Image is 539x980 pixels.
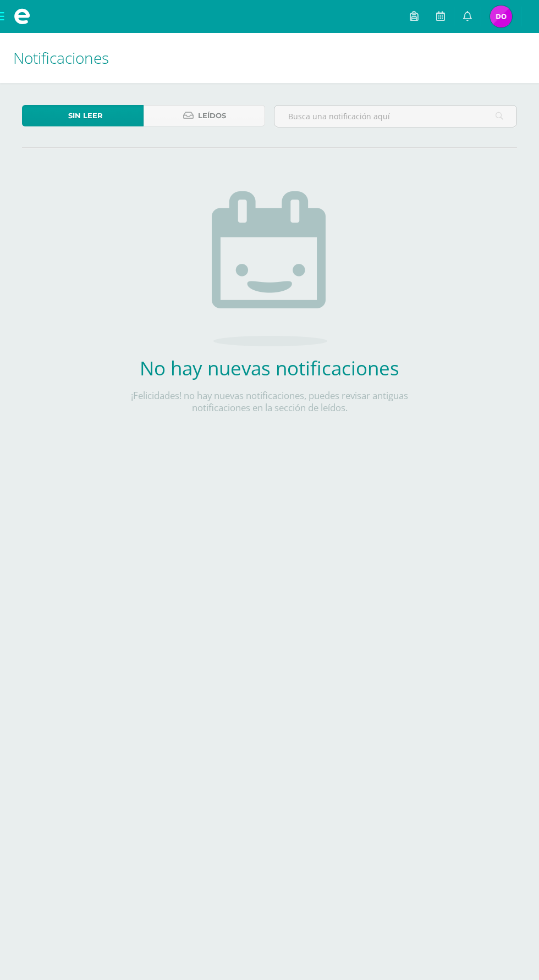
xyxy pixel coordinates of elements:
p: ¡Felicidades! no hay nuevas notificaciones, puedes revisar antiguas notificaciones en la sección ... [107,390,432,414]
img: 46ad714cfab861a726726716359132be.png [490,5,512,27]
span: Notificaciones [13,47,109,68]
h2: No hay nuevas notificaciones [107,355,432,381]
a: Leídos [144,105,265,126]
span: Leídos [198,106,226,126]
a: Sin leer [22,105,144,126]
span: Sin leer [68,106,103,126]
img: no_activities.png [212,191,327,346]
input: Busca una notificación aquí [274,106,516,127]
